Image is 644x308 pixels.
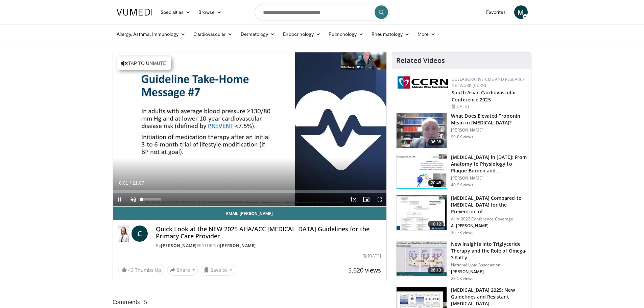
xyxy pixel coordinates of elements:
[396,195,527,235] a: 10:12 [MEDICAL_DATA] Compared to [MEDICAL_DATA] for the Prevention of… AHA 2022 Conference Covera...
[113,27,190,41] a: Allergy, Asthma, Immunology
[397,195,447,230] img: 7c0f9b53-1609-4588-8498-7cac8464d722.150x105_q85_crop-smart_upscale.jpg
[451,134,473,140] p: 99.0K views
[373,193,386,206] button: Fullscreen
[201,265,235,276] button: Save to
[397,113,447,148] img: 98daf78a-1d22-4ebe-927e-10afe95ffd94.150x105_q85_crop-smart_upscale.jpg
[451,276,473,281] p: 23.5K views
[118,265,164,275] a: 43 Thumbs Up
[113,298,387,306] span: Comments 5
[117,56,171,70] button: Tap to unmute
[348,266,381,274] span: 5,620 views
[452,89,516,103] a: South Asian Cardiovascular Conference 2025
[428,267,444,274] span: 28:13
[237,27,279,41] a: Dermatology
[113,193,126,206] button: Pause
[482,5,510,19] a: Favorites
[132,226,148,242] a: C
[428,221,444,228] span: 10:12
[113,190,387,193] div: Progress Bar
[126,193,140,206] button: Unmute
[346,193,359,206] button: Playback Rate
[325,27,367,41] a: Pulmonology
[514,5,528,19] a: M
[117,9,152,16] img: VuMedi Logo
[128,267,134,273] span: 43
[157,5,195,19] a: Specialties
[428,180,444,186] span: 20:48
[452,103,526,110] div: [DATE]
[396,113,527,148] a: 06:38 What Does Elevated Troponin Mean in [MEDICAL_DATA]? [PERSON_NAME] 99.0K views
[451,175,527,181] p: [PERSON_NAME]
[452,76,526,88] a: Collaborative CME and Research Network (CCRN)
[451,223,527,229] p: A. [PERSON_NAME]
[118,226,129,242] img: Dr. Catherine P. Benziger
[113,207,387,220] a: Email [PERSON_NAME]
[451,216,527,222] p: AHA 2022 Conference Coverage
[167,265,198,276] button: Share
[451,269,527,275] p: [PERSON_NAME]
[142,198,161,200] div: Volume Level
[396,154,527,190] a: 20:48 [MEDICAL_DATA] in [DATE]: From Anatomy to Physiology to Plaque Burden and … [PERSON_NAME] 4...
[279,27,325,41] a: Endocrinology
[451,154,527,174] h3: [MEDICAL_DATA] in [DATE]: From Anatomy to Physiology to Plaque Burden and …
[161,243,197,248] a: [PERSON_NAME]
[255,4,390,20] input: Search topics, interventions
[451,241,527,261] h3: New Insights into Triglyceride Therapy and the Role of Omega-3 Fatty…
[363,253,381,259] div: [DATE]
[156,243,381,249] div: By FEATURING
[398,76,448,89] img: a04ee3ba-8487-4636-b0fb-5e8d268f3737.png.150x105_q85_autocrop_double_scale_upscale_version-0.2.png
[428,139,444,145] span: 06:38
[156,226,381,240] h4: Quick Look at the NEW 2025 AHA/ACC [MEDICAL_DATA] Guidelines for the Primary Care Provider
[413,27,439,41] a: More
[451,113,527,126] h3: What Does Elevated Troponin Mean in [MEDICAL_DATA]?
[451,287,527,307] h3: [MEDICAL_DATA] 2025: New Guidelines and Resistant [MEDICAL_DATA]
[451,262,527,268] p: National Lipid Association
[396,241,527,281] a: 28:13 New Insights into Triglyceride Therapy and the Role of Omega-3 Fatty… National Lipid Associ...
[113,52,387,207] video-js: Video Player
[220,243,256,248] a: [PERSON_NAME]
[451,182,473,188] p: 40.9K views
[451,195,527,215] h3: [MEDICAL_DATA] Compared to [MEDICAL_DATA] for the Prevention of…
[397,154,447,189] img: 823da73b-7a00-425d-bb7f-45c8b03b10c3.150x105_q85_crop-smart_upscale.jpg
[119,180,128,186] span: 0:01
[451,127,527,133] p: [PERSON_NAME]
[396,56,445,65] h4: Related Videos
[130,180,131,186] span: /
[367,27,413,41] a: Rheumatology
[451,230,473,235] p: 36.7K views
[359,193,373,206] button: Enable picture-in-picture mode
[397,241,447,276] img: 45ea033d-f728-4586-a1ce-38957b05c09e.150x105_q85_crop-smart_upscale.jpg
[132,180,144,186] span: 21:07
[189,27,236,41] a: Cardiovascular
[194,5,225,19] a: Browse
